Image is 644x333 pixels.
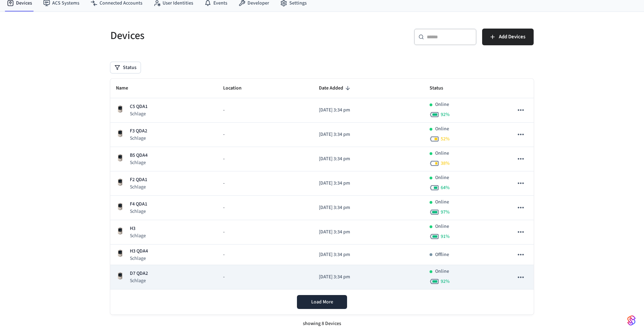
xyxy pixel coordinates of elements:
p: Online [435,223,449,230]
div: showing 8 Devices [110,315,534,333]
p: [DATE] 3:34 pm [319,273,418,281]
p: F2 QDA1 [130,176,147,184]
p: Offline [435,251,449,258]
h5: Devices [110,29,318,43]
p: Online [435,268,449,275]
span: 92 % [441,278,450,285]
p: F4 QDA1 [130,201,147,208]
span: 38 % [441,160,450,167]
p: Online [435,101,449,108]
p: Schlage [130,208,147,215]
p: Schlage [130,255,148,262]
img: Schlage Sense Smart Deadbolt with Camelot Trim, Front [116,249,124,257]
p: Schlage [130,277,148,284]
span: 91 % [441,233,450,240]
p: [DATE] 3:34 pm [319,131,418,138]
p: Schlage [130,110,148,117]
span: Date Added [319,83,352,94]
p: D7 QDA2 [130,270,148,277]
p: [DATE] 3:34 pm [319,251,418,258]
p: Schlage [130,159,148,166]
p: C5 QDA1 [130,103,148,110]
p: Online [435,174,449,181]
p: Schlage [130,184,147,191]
p: [DATE] 3:34 pm [319,107,418,114]
span: Location [223,83,251,94]
table: sticky table [110,79,534,289]
span: Status [430,83,452,94]
button: Add Devices [482,29,534,45]
p: H3 [130,225,146,232]
span: - [223,180,225,187]
img: Schlage Sense Smart Deadbolt with Camelot Trim, Front [116,202,124,211]
img: Schlage Sense Smart Deadbolt with Camelot Trim, Front [116,178,124,186]
span: - [223,273,225,281]
p: Schlage [130,135,147,142]
p: F3 QDA2 [130,127,147,135]
span: 97 % [441,209,450,216]
span: 92 % [441,111,450,118]
img: Schlage Sense Smart Deadbolt with Camelot Trim, Front [116,129,124,138]
span: 52 % [441,135,450,142]
p: Schlage [130,232,146,239]
p: H3 QDA4 [130,248,148,255]
span: Add Devices [499,32,525,41]
p: B5 QDA4 [130,152,148,159]
span: - [223,155,225,163]
span: - [223,131,225,138]
p: [DATE] 3:34 pm [319,204,418,211]
p: [DATE] 3:34 pm [319,180,418,187]
img: SeamLogoGradient.69752ec5.svg [627,315,636,326]
span: Name [116,83,137,94]
span: - [223,107,225,114]
p: Online [435,150,449,157]
p: Online [435,199,449,206]
p: [DATE] 3:34 pm [319,229,418,236]
p: [DATE] 3:34 pm [319,155,418,163]
button: Load More [297,295,347,309]
img: Schlage Sense Smart Deadbolt with Camelot Trim, Front [116,154,124,162]
span: Load More [311,299,333,305]
button: Status [110,62,141,73]
span: - [223,204,225,211]
span: - [223,251,225,258]
p: Online [435,125,449,133]
img: Schlage Sense Smart Deadbolt with Camelot Trim, Front [116,227,124,235]
img: Schlage Sense Smart Deadbolt with Camelot Trim, Front [116,272,124,280]
span: - [223,229,225,236]
span: 64 % [441,184,450,191]
img: Schlage Sense Smart Deadbolt with Camelot Trim, Front [116,105,124,113]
